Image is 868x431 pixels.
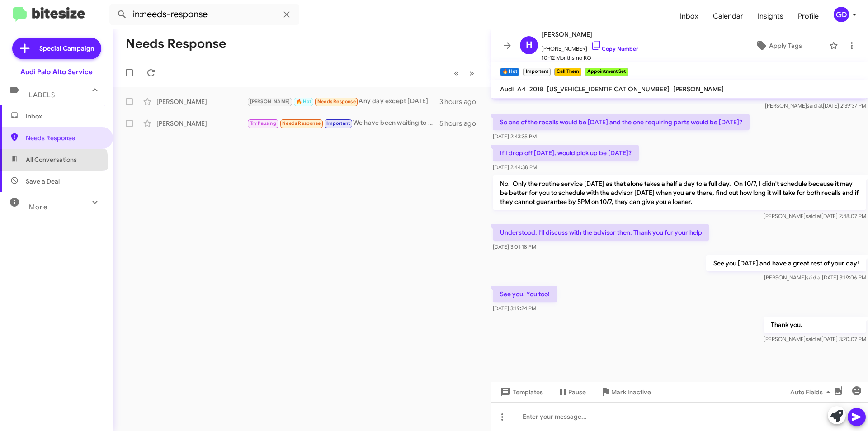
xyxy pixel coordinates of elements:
[493,305,536,312] span: [DATE] 3:19:24 PM
[542,29,638,40] span: [PERSON_NAME]
[806,274,822,281] span: said at
[12,38,101,59] a: Special Campaign
[706,3,750,29] a: Calendar
[449,64,480,82] nav: Page navigation example
[493,145,639,161] p: If I drop off [DATE], would pick up be [DATE]?
[109,4,299,25] input: Search
[834,7,849,22] div: GD
[493,224,709,241] p: Understood. I'll discuss with the advisor then. Thank you for your help
[764,274,866,281] span: [PERSON_NAME] [DATE] 3:19:06 PM
[493,175,866,210] p: No. Only the routine service [DATE] as that alone takes a half a day to a full day. On 10/7, I di...
[493,243,536,250] span: [DATE] 3:01:18 PM
[517,85,526,93] span: A4
[439,97,483,106] div: 3 hours ago
[498,384,543,400] span: Templates
[26,177,60,186] span: Save a Deal
[26,133,103,142] span: Needs Response
[282,120,321,126] span: Needs Response
[542,40,638,53] span: [PHONE_NUMBER]
[764,317,866,333] p: Thank you.
[706,255,866,271] p: See you [DATE] and have a great rest of your day!
[493,164,537,171] span: [DATE] 2:44:38 PM
[493,133,537,140] span: [DATE] 2:43:35 PM
[296,99,311,104] span: 🔥 Hot
[806,336,821,342] span: said at
[593,384,658,400] button: Mark Inactive
[591,45,638,52] a: Copy Number
[247,96,439,107] div: Any day except [DATE]
[126,37,226,51] h1: Needs Response
[39,44,94,53] span: Special Campaign
[500,85,514,93] span: Audi
[769,38,802,54] span: Apply Tags
[807,102,823,109] span: said at
[26,112,103,121] span: Inbox
[526,38,533,52] span: H
[20,67,93,76] div: Audi Palo Alto Service
[493,286,557,302] p: See you. You too!
[493,114,750,130] p: So one of the recalls would be [DATE] and the one requiring parts would be [DATE]?
[326,120,350,126] span: Important
[550,384,593,400] button: Pause
[500,68,519,76] small: 🔥 Hot
[790,384,834,400] span: Auto Fields
[469,67,474,79] span: »
[765,102,866,109] span: [PERSON_NAME] [DATE] 2:39:37 PM
[547,85,670,93] span: [US_VEHICLE_IDENTIFICATION_NUMBER]
[568,384,586,400] span: Pause
[673,85,724,93] span: [PERSON_NAME]
[454,67,459,79] span: «
[791,3,826,29] a: Profile
[523,68,550,76] small: Important
[247,118,439,128] div: We have been waiting to hear from you about the part. We keep being told it isn't in to do the se...
[439,119,483,128] div: 5 hours ago
[464,64,480,82] button: Next
[29,91,55,99] span: Labels
[317,99,356,104] span: Needs Response
[673,3,706,29] a: Inbox
[448,64,464,82] button: Previous
[156,119,247,128] div: [PERSON_NAME]
[26,155,77,164] span: All Conversations
[491,384,550,400] button: Templates
[611,384,651,400] span: Mark Inactive
[783,384,841,400] button: Auto Fields
[732,38,825,54] button: Apply Tags
[554,68,581,76] small: Call Them
[750,3,791,29] a: Insights
[529,85,543,93] span: 2018
[250,120,276,126] span: Try Pausing
[585,68,628,76] small: Appointment Set
[764,213,866,219] span: [PERSON_NAME] [DATE] 2:48:07 PM
[542,53,638,62] span: 10-12 Months no RO
[250,99,290,104] span: [PERSON_NAME]
[29,203,47,211] span: More
[806,213,821,219] span: said at
[826,7,858,22] button: GD
[764,336,866,342] span: [PERSON_NAME] [DATE] 3:20:07 PM
[156,97,247,106] div: [PERSON_NAME]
